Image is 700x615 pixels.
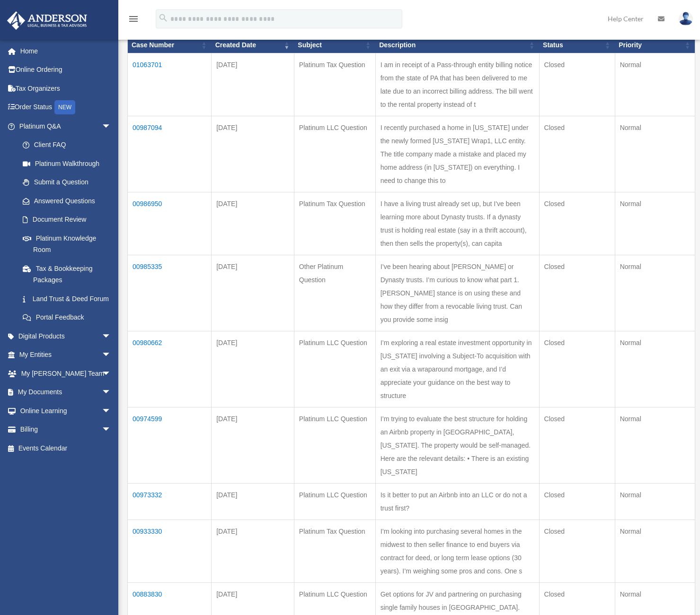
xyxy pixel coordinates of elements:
td: [DATE] [212,407,294,483]
td: I’ve been hearing about [PERSON_NAME] or Dynasty trusts. I’m curious to know what part 1. [PERSON... [375,255,539,331]
span: arrow_drop_down [102,327,121,346]
a: Submit a Question [13,173,121,192]
a: Platinum Knowledge Room [13,229,121,259]
td: I’m exploring a real estate investment opportunity in [US_STATE] involving a Subject-To acquisiti... [375,331,539,407]
td: Normal [615,483,695,520]
td: [DATE] [212,53,294,116]
td: Normal [615,192,695,255]
td: 00973332 [128,483,212,520]
a: Document Review [13,210,121,229]
td: Platinum LLC Question [294,483,375,520]
i: menu [128,13,139,25]
td: Closed [539,53,615,116]
td: I am in receipt of a Pass-through entity billing notice from the state of PA that has been delive... [375,53,539,116]
td: [DATE] [212,192,294,255]
th: Priority: activate to sort column ascending [615,37,695,53]
a: Events Calendar [7,439,125,458]
a: Order StatusNEW [7,98,125,117]
span: arrow_drop_down [102,383,121,402]
td: [DATE] [212,331,294,407]
img: Anderson Advisors Platinum Portal [4,11,90,30]
td: Platinum Tax Question [294,53,375,116]
th: Subject: activate to sort column ascending [294,37,375,53]
a: Billingarrow_drop_down [7,420,125,439]
span: arrow_drop_down [102,346,121,365]
td: 00980662 [128,331,212,407]
a: My Entitiesarrow_drop_down [7,346,125,364]
td: Normal [615,116,695,192]
span: arrow_drop_down [102,364,121,383]
td: Platinum Tax Question [294,520,375,582]
a: Online Ordering [7,61,125,79]
td: [DATE] [212,116,294,192]
td: Closed [539,520,615,582]
a: My Documentsarrow_drop_down [7,383,125,402]
a: Digital Productsarrow_drop_down [7,327,125,346]
img: User Pic [679,12,693,26]
td: 01063701 [128,53,212,116]
td: Platinum Tax Question [294,192,375,255]
a: Tax Organizers [7,79,125,98]
td: 00974599 [128,407,212,483]
td: 00987094 [128,116,212,192]
span: arrow_drop_down [102,401,121,421]
a: Tax & Bookkeeping Packages [13,259,121,289]
a: Answered Questions [13,191,116,210]
td: I’m looking into purchasing several homes in the midwest to then seller finance to end buyers via... [375,520,539,582]
td: Normal [615,407,695,483]
td: Normal [615,255,695,331]
a: Platinum Walkthrough [13,154,121,173]
td: 00985335 [128,255,212,331]
td: 00986950 [128,192,212,255]
a: Home [7,42,125,61]
td: Other Platinum Question [294,255,375,331]
td: Closed [539,483,615,520]
a: menu [128,17,139,25]
td: [DATE] [212,520,294,582]
th: Case Number: activate to sort column ascending [128,37,212,53]
td: Closed [539,255,615,331]
th: Description: activate to sort column ascending [375,37,539,53]
td: Closed [539,407,615,483]
td: Platinum LLC Question [294,331,375,407]
a: Platinum Q&Aarrow_drop_down [7,117,121,136]
a: Portal Feedback [13,308,121,327]
td: 00933330 [128,520,212,582]
td: I’m trying to evaluate the best structure for holding an Airbnb property in [GEOGRAPHIC_DATA], [U... [375,407,539,483]
td: [DATE] [212,255,294,331]
td: Closed [539,331,615,407]
th: Status: activate to sort column ascending [539,37,615,53]
td: Normal [615,331,695,407]
td: Is it better to put an Airbnb into an LLC or do not a trust first? [375,483,539,520]
td: Platinum LLC Question [294,116,375,192]
td: [DATE] [212,483,294,520]
td: Normal [615,520,695,582]
td: I have a living trust already set up, but I've been learning more about Dynasty trusts. If a dyna... [375,192,539,255]
i: search [158,13,168,23]
a: Land Trust & Deed Forum [13,289,121,308]
div: NEW [54,100,75,114]
td: Normal [615,53,695,116]
a: My [PERSON_NAME] Teamarrow_drop_down [7,364,125,383]
td: Platinum LLC Question [294,407,375,483]
td: I recently purchased a home in [US_STATE] under the newly formed [US_STATE] Wrap1, LLC entity. Th... [375,116,539,192]
a: Client FAQ [13,136,121,155]
td: Closed [539,116,615,192]
a: Online Learningarrow_drop_down [7,401,125,420]
td: Closed [539,192,615,255]
th: Created Date: activate to sort column ascending [212,37,294,53]
span: arrow_drop_down [102,117,121,136]
span: arrow_drop_down [102,420,121,440]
